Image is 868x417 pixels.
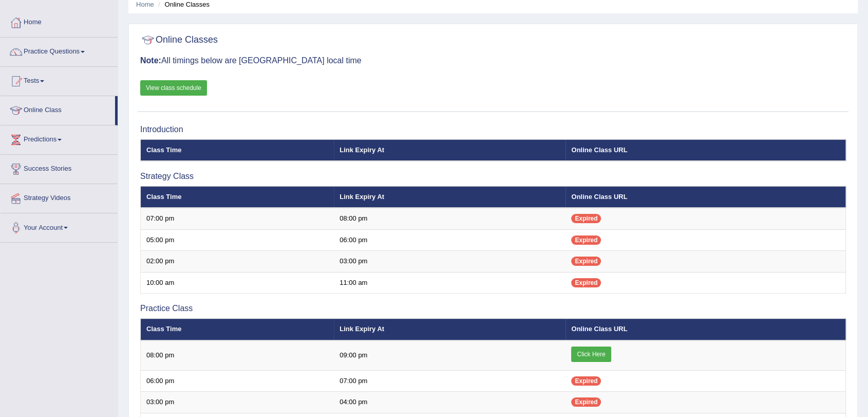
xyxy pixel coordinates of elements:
th: Link Expiry At [334,319,565,340]
td: 03:00 pm [141,392,334,413]
a: View class schedule [140,80,207,96]
a: Tests [1,67,118,93]
th: Class Time [141,139,334,161]
td: 06:00 pm [141,370,334,392]
th: Class Time [141,186,334,208]
h3: Strategy Class [140,172,846,181]
td: 07:00 pm [141,208,334,229]
th: Online Class URL [565,186,845,208]
td: 04:00 pm [334,392,565,413]
th: Class Time [141,319,334,340]
th: Online Class URL [565,319,845,340]
th: Link Expiry At [334,186,565,208]
b: Note: [140,56,161,65]
a: Home [136,1,154,8]
h3: Practice Class [140,304,846,313]
a: Practice Questions [1,38,118,63]
a: Success Stories [1,155,118,180]
a: Click Here [571,347,611,362]
td: 08:00 pm [334,208,565,229]
td: 06:00 pm [334,229,565,251]
a: Online Class [1,96,115,122]
a: Your Account [1,213,118,239]
td: 08:00 pm [141,340,334,371]
td: 10:00 am [141,272,334,294]
td: 03:00 pm [334,251,565,273]
a: Predictions [1,125,118,151]
a: Strategy Videos [1,184,118,210]
span: Expired [571,376,601,386]
span: Expired [571,278,601,287]
span: Expired [571,214,601,223]
span: Expired [571,397,601,407]
span: Expired [571,257,601,266]
td: 02:00 pm [141,251,334,273]
td: 05:00 pm [141,229,334,251]
h3: Introduction [140,125,846,134]
span: Expired [571,235,601,245]
a: Home [1,8,118,34]
th: Link Expiry At [334,139,565,161]
td: 09:00 pm [334,340,565,371]
th: Online Class URL [565,139,845,161]
h2: Online Classes [140,32,218,48]
td: 07:00 pm [334,370,565,392]
h3: All timings below are [GEOGRAPHIC_DATA] local time [140,56,846,65]
td: 11:00 am [334,272,565,294]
